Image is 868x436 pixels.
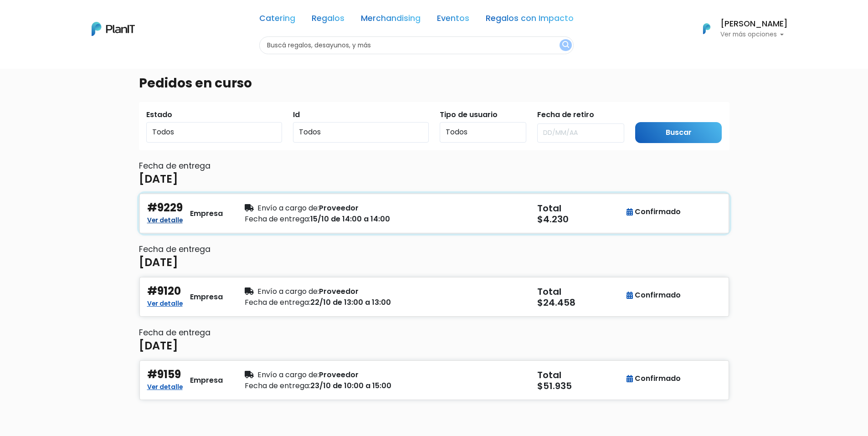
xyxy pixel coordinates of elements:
a: Merchandising [361,15,421,26]
h3: Pedidos en curso [139,76,252,91]
input: DD/MM/AA [537,123,624,143]
div: Proveedor [245,203,429,214]
span: Fecha de entrega: [245,297,310,308]
label: Submit [635,109,662,120]
span: Fecha de entrega: [245,214,310,224]
img: PlanIt Logo [92,22,135,36]
h4: #9159 [147,368,181,381]
div: Confirmado [627,290,681,301]
a: Ver detalle [147,297,183,308]
h6: [PERSON_NAME] [720,20,788,28]
div: Empresa [190,375,223,386]
img: PlanIt Logo [697,19,717,39]
div: Empresa [190,292,223,303]
a: Ver detalle [147,214,183,225]
div: 15/10 de 14:00 a 14:00 [245,214,429,225]
div: 22/10 de 13:00 a 13:00 [245,297,429,308]
a: Eventos [437,15,469,26]
img: search_button-432b6d5273f82d61273b3651a40e1bd1b912527efae98b1b7a1b2c0702e16a8d.svg [562,41,569,50]
a: Catering [259,15,295,26]
button: #9159 Ver detalle Empresa Envío a cargo de:Proveedor Fecha de entrega:23/10 de 10:00 a 15:00 Tota... [139,360,729,400]
h6: Fecha de entrega [139,245,729,254]
div: Confirmado [627,206,681,217]
label: Estado [146,109,172,120]
h5: Total [537,286,622,297]
label: Tipo de usuario [440,109,498,120]
a: Regalos con Impacto [486,15,574,26]
h5: Total [537,203,622,214]
span: Envío a cargo de: [257,369,319,380]
div: Proveedor [245,369,429,380]
div: 23/10 de 10:00 a 15:00 [245,380,429,391]
h5: $4.230 [537,214,624,225]
label: Fecha de retiro [537,109,594,120]
span: Fecha de entrega: [245,380,310,391]
h5: Total [537,369,622,380]
div: Empresa [190,208,223,219]
input: Buscar [635,122,722,144]
h4: #9120 [147,285,181,298]
div: Confirmado [627,373,681,384]
h5: $24.458 [537,297,624,308]
label: Id [293,109,300,120]
input: Buscá regalos, desayunos, y más [259,36,574,54]
a: Regalos [312,15,344,26]
h4: [DATE] [139,173,178,186]
button: #9120 Ver detalle Empresa Envío a cargo de:Proveedor Fecha de entrega:22/10 de 13:00 a 13:00 Tota... [139,277,729,317]
span: Envío a cargo de: [257,286,319,297]
h5: $51.935 [537,380,624,391]
button: PlanIt Logo [PERSON_NAME] Ver más opciones [691,17,788,41]
span: Envío a cargo de: [257,203,319,213]
h4: [DATE] [139,339,178,353]
h6: Fecha de entrega [139,161,729,171]
h6: Fecha de entrega [139,328,729,338]
button: #9229 Ver detalle Empresa Envío a cargo de:Proveedor Fecha de entrega:15/10 de 14:00 a 14:00 Tota... [139,193,729,234]
div: ¿Necesitás ayuda? [47,9,131,26]
h4: #9229 [147,201,183,215]
div: Proveedor [245,286,429,297]
p: Ver más opciones [720,31,788,38]
h4: [DATE] [139,256,178,269]
a: Ver detalle [147,380,183,391]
